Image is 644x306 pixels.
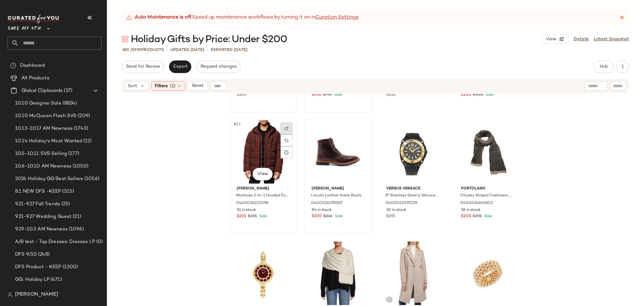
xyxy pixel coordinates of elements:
[200,64,237,69] span: Request changes
[386,193,439,199] span: IP Stainless Steel & Silicone Strap Watch/48MM
[315,14,358,21] a: Curation Settings
[60,201,70,208] span: (25)
[594,60,614,73] button: Hub
[542,34,569,44] button: View
[15,226,68,233] span: 9.29-10.3 AM Newness
[126,14,358,21] div: Speed up maintenance workflows by turning it on in
[456,241,519,305] img: 0400020228417
[122,36,128,42] img: svg%3e
[334,214,343,218] span: Sale
[461,92,471,98] span: $200
[237,207,256,213] span: 51 in stock
[311,201,342,206] span: 0400018378587
[15,213,71,220] span: 9.21-9.27 Wedding Guest
[10,62,16,69] img: svg%3e
[233,121,242,127] span: #13
[173,64,187,69] span: Export
[15,138,82,145] span: 10.14 Holiday's Most Wanted
[248,214,257,219] span: $295
[21,75,49,82] span: All Products
[386,207,406,213] span: 30 in stock
[485,93,494,97] span: Sale
[323,92,332,98] span: $795
[311,193,361,199] span: Lincoln Leather Ankle Boots
[483,214,492,218] span: Sale
[381,241,444,305] img: 0400021784791_BONE
[594,36,629,42] a: Latest Snapshot
[37,251,50,258] span: (248)
[135,14,192,21] strong: Auto Maintenance is off.
[95,238,103,246] span: (0)
[312,92,322,98] span: $430
[61,263,78,271] span: (1300)
[253,168,273,180] button: View
[71,213,81,220] span: (21)
[49,276,62,283] span: (471)
[381,120,444,184] img: 0400022097239_BLACK
[15,276,49,283] span: GG: Holiday LP
[68,226,84,233] span: (1096)
[73,125,88,132] span: (1743)
[312,186,365,192] span: [PERSON_NAME]
[15,201,60,208] span: 9.21-9.27 Fall Trends
[386,92,396,98] span: $630
[285,127,288,130] img: svg%3e
[122,48,132,52] span: 385 /
[285,139,288,142] img: svg%3e
[461,214,471,219] span: $200
[8,14,61,23] img: cfy_white_logo.C9jOOHJF.svg
[20,62,45,69] span: Dashboard
[61,188,74,195] span: (515)
[167,47,168,53] span: •
[456,120,519,184] img: 0400024862802_BLACKNILEBROWN
[15,125,73,132] span: 10.13-10.17 AM Newness
[61,100,77,107] span: (8824)
[258,214,267,218] span: Sale
[307,241,370,305] img: 0400020045086
[232,120,295,184] img: 0400018222098_RED
[131,33,287,46] span: Holiday Gifts by Price: Under $200
[15,150,67,157] span: 10.5-10.11 SVS Selling
[188,81,208,91] button: Reset
[460,201,493,206] span: 0400024862802
[599,64,608,69] span: Hub
[15,163,71,170] span: 10.6-10.10 AM Newness
[546,37,556,42] span: View
[333,93,342,97] span: Sale
[132,48,141,52] span: 3939
[236,201,269,206] span: 0400018222098
[122,60,164,73] button: Send for Review
[170,83,175,89] span: (1)
[574,36,589,42] a: Details
[15,188,61,195] span: 8.1 NEW DFS -KEEP
[67,150,79,157] span: (177)
[257,172,268,177] span: View
[386,186,439,192] span: Versus Versace
[8,21,41,33] span: Saks OFF 5TH
[312,214,322,219] span: $200
[126,64,160,69] span: Send for Review
[232,241,295,305] img: 0400014168108
[461,207,480,213] span: 18 in stock
[236,193,289,199] span: Montrose 2-In-1 Hooded Down Jacket
[387,298,391,302] img: svg%3e
[82,138,92,145] span: (12)
[71,163,88,170] span: (1050)
[192,83,203,88] span: Reset
[460,193,514,199] span: Chunky Striped Cashmere, Silk & Wool Scarf
[15,291,58,298] span: [PERSON_NAME]
[15,251,37,258] span: DFS 9/10
[76,112,90,120] span: (209)
[323,214,332,219] span: $246
[15,112,76,120] span: 10.10 McQueen Flash SVS
[211,47,247,53] p: Exported [DATE]
[155,83,168,89] span: Filters
[15,238,95,246] span: A/B test - Top Dresses: Dresses LP
[15,100,61,107] span: 10.10 Designer Sale
[63,87,72,94] span: (27)
[170,47,204,53] p: updated [DATE]
[473,214,482,219] span: $295
[169,60,191,73] button: Export
[128,83,137,89] span: Sort
[8,292,13,297] img: svg%3e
